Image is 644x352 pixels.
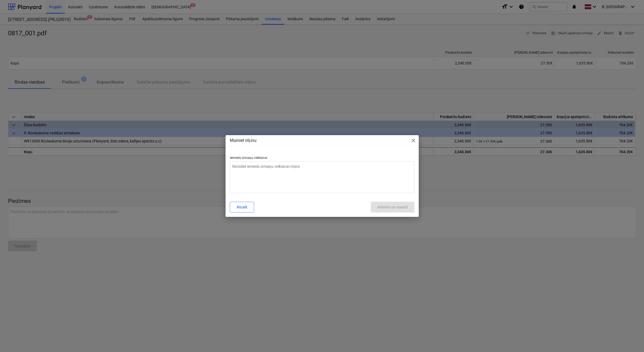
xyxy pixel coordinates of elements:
[617,326,644,352] iframe: Chat Widget
[230,137,257,144] p: Mainiet rēķinu
[237,204,247,211] div: Atcelt
[230,202,254,213] button: Atcelt
[410,137,417,144] span: close
[230,156,414,161] p: Iemesls izmaiņu veikšanai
